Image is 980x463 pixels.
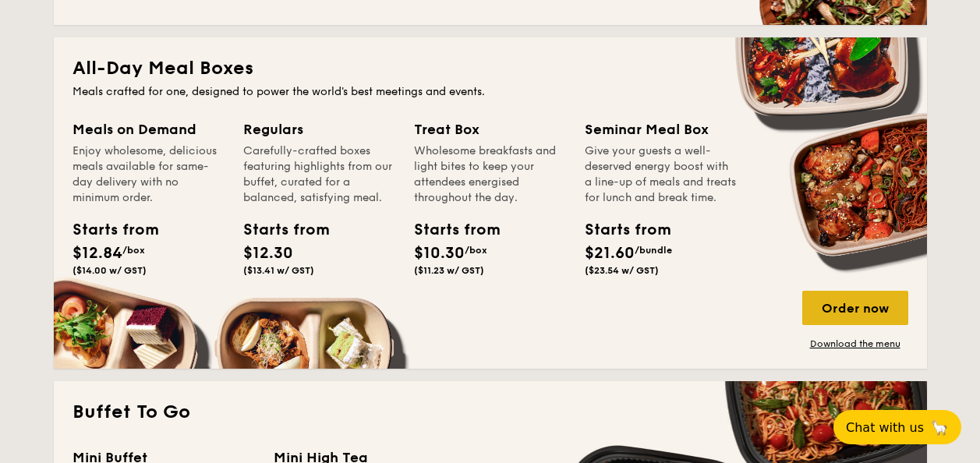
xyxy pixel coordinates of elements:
[802,291,908,325] div: Order now
[243,118,395,140] div: Regulars
[585,143,737,206] div: Give your guests a well-deserved energy boost with a line-up of meals and treats for lunch and br...
[414,218,484,242] div: Starts from
[122,245,145,256] span: /box
[414,244,465,263] span: $10.30
[243,218,313,242] div: Starts from
[73,56,908,81] h2: All-Day Meal Boxes
[73,244,122,263] span: $12.84
[802,338,908,350] a: Download the menu
[414,118,566,140] div: Treat Box
[414,143,566,206] div: Wholesome breakfasts and light bites to keep your attendees energised throughout the day.
[585,118,737,140] div: Seminar Meal Box
[73,265,147,276] span: ($14.00 w/ GST)
[585,218,655,242] div: Starts from
[73,118,225,140] div: Meals on Demand
[585,244,635,263] span: $21.60
[833,410,961,444] button: Chat with us🦙
[73,84,908,100] div: Meals crafted for one, designed to power the world's best meetings and events.
[585,265,659,276] span: ($23.54 w/ GST)
[73,218,143,242] div: Starts from
[846,420,924,435] span: Chat with us
[243,244,293,263] span: $12.30
[414,265,484,276] span: ($11.23 w/ GST)
[73,143,225,206] div: Enjoy wholesome, delicious meals available for same-day delivery with no minimum order.
[465,245,487,256] span: /box
[243,143,395,206] div: Carefully-crafted boxes featuring highlights from our buffet, curated for a balanced, satisfying ...
[73,400,908,425] h2: Buffet To Go
[635,245,672,256] span: /bundle
[930,419,949,436] span: 🦙
[243,265,314,276] span: ($13.41 w/ GST)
